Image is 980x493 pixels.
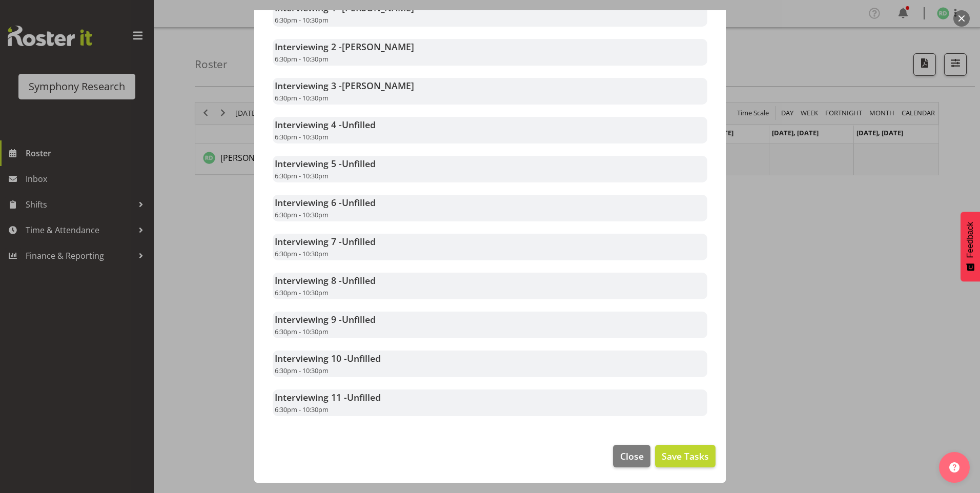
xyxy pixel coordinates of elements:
span: 6:30pm - 10:30pm [275,15,329,25]
span: Unfilled [342,196,376,209]
strong: Interviewing 8 - [275,274,376,286]
span: 6:30pm - 10:30pm [275,210,329,219]
button: Feedback - Show survey [961,212,980,281]
span: Unfilled [347,352,381,364]
strong: Interviewing 4 - [275,118,376,131]
strong: Interviewing 7 - [275,235,376,248]
img: help-xxl-2.png [949,462,959,473]
span: 6:30pm - 10:30pm [275,171,329,180]
button: Close [613,445,650,467]
strong: Interviewing 3 - [275,79,414,92]
span: 6:30pm - 10:30pm [275,54,329,64]
span: 6:30pm - 10:30pm [275,366,329,375]
span: Unfilled [342,274,376,286]
span: Unfilled [342,235,376,248]
span: Save Tasks [662,449,709,463]
span: [PERSON_NAME] [342,79,414,92]
span: Unfilled [342,118,376,131]
span: 6:30pm - 10:30pm [275,132,329,141]
span: Unfilled [347,391,381,403]
button: Save Tasks [655,445,716,467]
span: Feedback [966,222,975,258]
span: 6:30pm - 10:30pm [275,288,329,297]
span: 6:30pm - 10:30pm [275,327,329,336]
span: [PERSON_NAME] [342,40,414,53]
strong: Interviewing 2 - [275,40,414,53]
span: 6:30pm - 10:30pm [275,405,329,414]
span: Close [620,449,644,463]
span: Unfilled [342,313,376,325]
strong: Interviewing 6 - [275,196,376,209]
span: Unfilled [342,157,376,170]
span: 6:30pm - 10:30pm [275,249,329,258]
span: 6:30pm - 10:30pm [275,93,329,102]
strong: Interviewing 9 - [275,313,376,325]
strong: Interviewing 11 - [275,391,381,403]
strong: Interviewing 5 - [275,157,376,170]
strong: Interviewing 10 - [275,352,381,364]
